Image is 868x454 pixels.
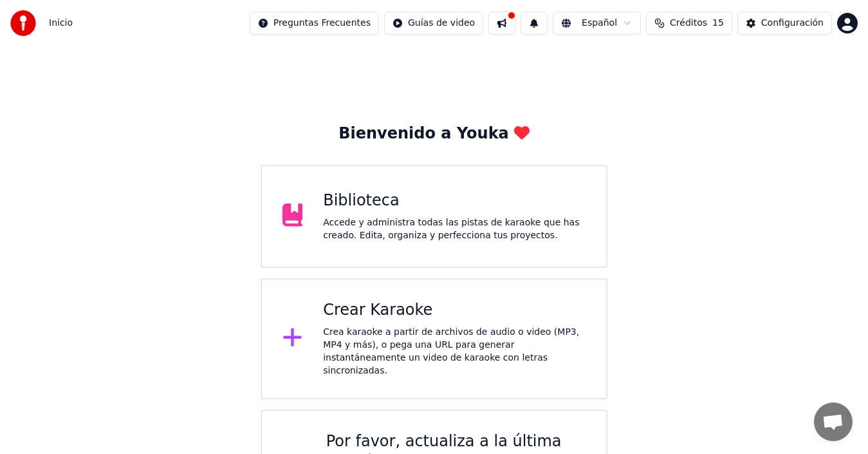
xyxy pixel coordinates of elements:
[737,12,832,35] button: Configuración
[761,17,824,30] div: Configuración
[49,17,73,30] span: Inicio
[323,216,586,242] div: Accede y administra todas las pistas de karaoke que has creado. Edita, organiza y perfecciona tus...
[814,402,853,441] div: Chat abierto
[323,191,586,211] div: Biblioteca
[323,300,586,321] div: Crear Karaoke
[338,124,530,144] div: Bienvenido a Youka
[49,17,73,30] nav: breadcrumb
[384,12,483,35] button: Guías de video
[10,10,36,36] img: youka
[323,326,586,377] div: Crea karaoke a partir de archivos de audio o video (MP3, MP4 y más), o pega una URL para generar ...
[712,17,724,30] span: 15
[646,12,732,35] button: Créditos15
[250,12,379,35] button: Preguntas Frecuentes
[670,17,707,30] span: Créditos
